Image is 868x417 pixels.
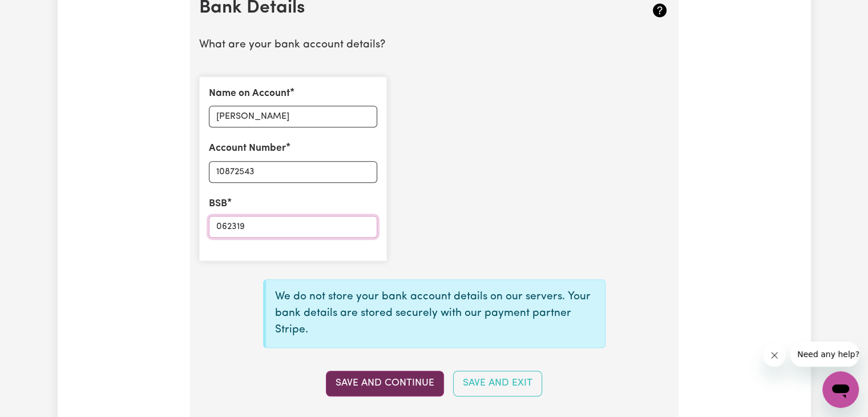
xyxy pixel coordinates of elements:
iframe: Close message [763,344,786,367]
iframe: Button to launch messaging window [822,371,859,408]
label: BSB [209,197,227,211]
button: Save and Continue [326,371,444,396]
button: Save and Exit [453,371,542,396]
label: Account Number [209,141,286,156]
input: e.g. 000123456 [209,161,377,183]
p: What are your bank account details? [199,37,669,54]
label: Name on Account [209,86,290,101]
iframe: Message from company [790,342,859,367]
input: Holly Peers [209,106,377,127]
input: e.g. 110000 [209,216,377,238]
span: Need any help? [7,8,69,17]
p: We do not store your bank account details on our servers. Your bank details are stored securely w... [275,289,596,338]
